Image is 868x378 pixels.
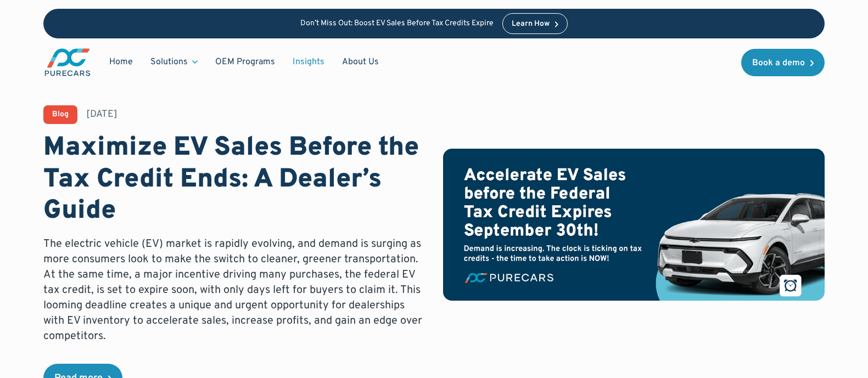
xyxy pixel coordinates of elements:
a: Book a demo [741,49,825,76]
div: Solutions [150,56,188,68]
p: Don’t Miss Out: Boost EV Sales Before Tax Credits Expire [300,19,494,29]
div: Solutions [142,52,206,72]
div: Learn How [512,20,550,28]
a: Home [100,52,142,72]
a: Insights [284,52,333,72]
h1: Maximize EV Sales Before the Tax Credit Ends: A Dealer’s Guide [43,133,425,228]
a: main [43,47,92,77]
div: [DATE] [86,108,117,121]
div: Book a demo [752,59,805,67]
a: Learn How [502,13,568,34]
div: Blog [52,111,69,119]
a: OEM Programs [206,52,284,72]
p: The electric vehicle (EV) market is rapidly evolving, and demand is surging as more consumers loo... [43,236,425,344]
a: About Us [333,52,388,72]
img: purecars logo [43,47,92,77]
